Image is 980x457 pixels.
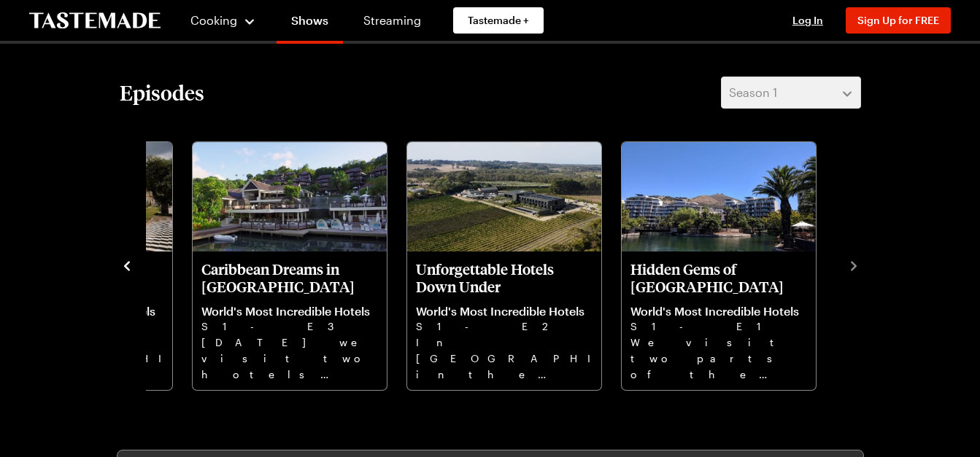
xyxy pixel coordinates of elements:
[620,138,835,391] div: 13 / 13
[630,260,807,295] p: Hidden Gems of [GEOGRAPHIC_DATA]
[201,260,378,295] p: Caribbean Dreams in [GEOGRAPHIC_DATA]
[406,138,620,391] div: 12 / 13
[416,319,593,335] p: S1 - E2
[193,142,387,251] img: Caribbean Dreams in Paradise
[201,335,378,381] p: [DATE] we visit two hotels which use their stunning coastal locations to charm their guests.
[630,260,807,381] a: Hidden Gems of Africa
[416,335,593,381] p: In [GEOGRAPHIC_DATA], in the popular city of [GEOGRAPHIC_DATA] are two hotels that attract visito...
[453,7,544,34] a: Tastemade +
[416,260,593,381] a: Unforgettable Hotels Down Under
[407,142,601,390] div: Unforgettable Hotels Down Under
[721,77,861,109] button: Season 1
[846,256,861,273] button: navigate to next item
[630,319,807,335] p: S1 - E1
[201,319,378,335] p: S1 - E3
[193,142,387,390] div: Caribbean Dreams in Paradise
[120,79,204,106] h2: Episodes
[622,142,816,251] img: Hidden Gems of Africa
[29,12,161,29] a: To Tastemade Home Page
[277,3,343,44] a: Shows
[191,138,406,391] div: 11 / 13
[630,335,807,381] p: We visit two parts of the African continent, both offering guests a unique and contrasting flavor...
[792,14,823,26] span: Log In
[201,304,378,319] p: World's Most Incredible Hotels
[416,260,593,295] p: Unforgettable Hotels Down Under
[622,142,816,390] div: Hidden Gems of Africa
[190,13,237,27] span: Cooking
[729,84,777,101] span: Season 1
[120,256,134,273] button: navigate to previous item
[779,13,837,28] button: Log In
[468,13,529,28] span: Tastemade +
[201,260,378,381] a: Caribbean Dreams in Paradise
[857,14,939,26] span: Sign Up for FREE
[416,304,593,319] p: World's Most Incredible Hotels
[846,7,951,34] button: Sign Up for FREE
[407,142,601,251] img: Unforgettable Hotels Down Under
[630,304,807,319] p: World's Most Incredible Hotels
[190,3,256,38] button: Cooking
